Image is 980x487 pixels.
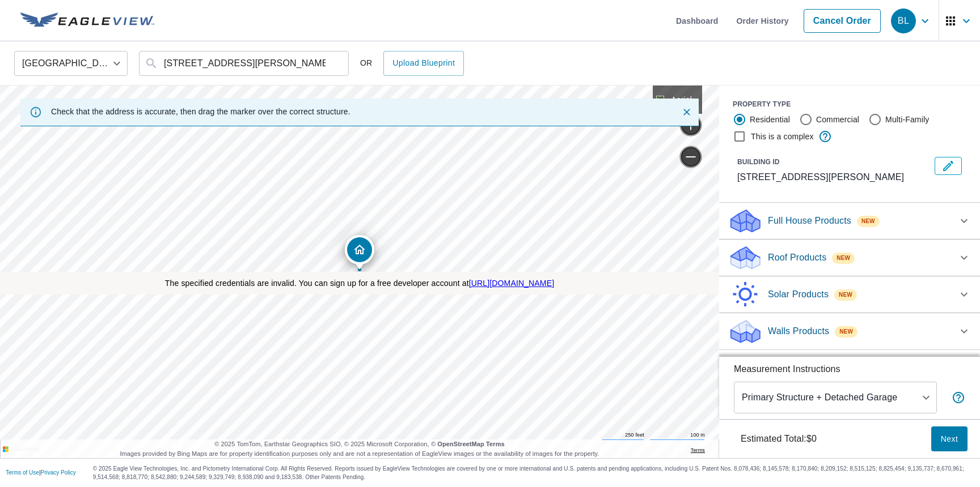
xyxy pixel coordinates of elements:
[931,426,968,452] button: Next
[679,105,694,119] button: Close
[816,114,859,125] label: Commercial
[51,106,350,117] p: Check that the address is accurate, then drag the marker over the correct structure.
[861,217,875,226] span: New
[214,439,505,449] span: © 2025 TomTom, Earthstar Geographics SIO, © 2025 Microsoft Corporation, ©
[737,170,930,184] p: [STREET_ADDRESS][PERSON_NAME]
[383,51,464,76] a: Upload Blueprint
[653,86,702,114] div: Aerial
[940,432,958,446] span: Next
[20,12,154,29] img: EV Logo
[6,469,76,476] p: |
[750,114,790,125] label: Residential
[728,281,971,308] div: Solar ProductsNew
[768,251,826,264] p: Roof Products
[345,235,374,270] div: Dropped pin, building 1, Residential property, 600 Davis St Austin, TX 78701
[732,426,826,451] p: Estimated Total: $0
[839,291,852,300] span: New
[93,464,974,481] p: © 2025 Eagle View Technologies, Inc. and Pictometry International Corp. All Rights Reserved. Repo...
[751,131,814,142] label: This is a complex
[486,441,505,447] a: Terms
[891,8,916,33] div: BL
[728,244,971,271] div: Roof ProductsNew
[734,362,965,376] p: Measurement Instructions
[734,382,937,413] div: Primary Structure + Detached Garage
[768,214,851,228] p: Full House Products
[768,288,829,301] p: Solar Products
[469,279,555,288] a: [URL][DOMAIN_NAME]
[392,56,455,70] span: Upload Blueprint
[768,324,829,338] p: Walls Products
[733,99,966,109] div: PROPERTY TYPE
[679,146,702,168] a: Current Level 17, Zoom Out
[6,469,39,476] a: Terms of Use
[885,114,929,125] label: Multi-Family
[728,207,971,234] div: Full House ProductsNew
[164,48,326,79] input: Search by address or latitude-longitude
[952,391,965,404] span: Each building may require a separate measurement report; if so, your account will be billed per r...
[691,447,705,454] a: Terms
[837,254,850,263] span: New
[437,441,484,447] a: OpenStreetMap
[728,318,971,345] div: Walls ProductsNew
[935,157,962,175] button: Edit building 1
[804,9,881,33] a: Cancel Order
[14,48,128,79] div: [GEOGRAPHIC_DATA]
[839,327,853,336] span: New
[737,158,780,166] p: BUILDING ID
[41,469,76,476] a: Privacy Policy
[668,86,695,114] div: Aerial
[360,51,464,76] div: OR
